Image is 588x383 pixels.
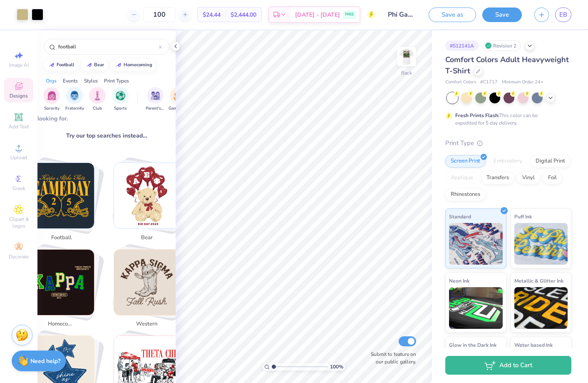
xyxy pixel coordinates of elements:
[44,105,60,112] span: Sorority
[112,87,129,112] button: filter button
[330,363,343,370] span: 100 %
[94,63,104,67] div: bear
[104,77,129,85] div: Print Types
[455,112,558,127] div: This color can be expedited for 5 day delivery.
[517,172,540,184] div: Vinyl
[66,131,147,140] span: Try our top searches instead…
[48,320,75,328] span: homecoming
[480,79,498,86] span: # C1717
[9,62,29,68] span: Image AI
[89,87,106,112] button: filter button
[70,91,79,100] img: Fraternity Image
[445,40,479,51] div: # 512141A
[231,10,256,19] span: $2,444.00
[114,163,179,228] img: bear
[57,43,159,51] input: Try "Alpha"
[455,112,499,119] strong: Fresh Prints Flash:
[398,48,415,65] img: Back
[23,163,104,245] button: Stack Card Button football
[86,63,92,68] img: trend_line.gif
[29,163,94,228] img: football
[488,155,528,168] div: Embroidery
[12,185,25,192] span: Greek
[84,77,98,85] div: Styles
[146,87,165,112] div: filter for Parent's Weekend
[559,10,567,20] span: EB
[345,12,354,18] span: FREE
[543,172,562,184] div: Foil
[89,87,106,112] div: filter for Club
[295,10,340,19] span: [DATE] - [DATE]
[203,10,221,19] span: $24.44
[114,250,179,315] img: western
[48,234,75,242] span: football
[449,276,469,285] span: Neon Ink
[93,105,102,112] span: Club
[445,356,571,375] button: Add to Cart
[449,212,471,221] span: Standard
[174,91,183,100] img: Game Day Image
[9,253,29,260] span: Decorate
[44,59,78,71] button: football
[146,87,165,112] button: filter button
[445,172,479,184] div: Applique
[445,138,571,148] div: Print Type
[382,6,422,23] input: Untitled Design
[65,105,84,112] span: Fraternity
[9,123,29,130] span: Add Text
[29,250,94,315] img: homecoming
[124,63,152,67] div: homecoming
[449,340,496,349] span: Glow in the Dark Ink
[146,105,165,112] span: Parent's Weekend
[47,91,57,100] img: Sorority Image
[401,69,412,77] div: Back
[445,155,486,168] div: Screen Print
[43,87,60,112] button: filter button
[93,91,102,100] img: Club Image
[143,7,176,22] input: – –
[30,357,60,365] strong: Need help?
[57,63,74,67] div: football
[151,91,160,100] img: Parent's Weekend Image
[514,340,553,349] span: Water based Ink
[482,8,522,22] button: Save
[116,91,125,100] img: Sports Image
[169,87,188,112] div: filter for Game Day
[109,163,190,245] button: Stack Card Button bear
[366,350,416,365] label: Submit to feature on our public gallery.
[133,320,160,328] span: western
[48,63,55,68] img: trend_line.gif
[169,105,188,112] span: Game Day
[65,87,84,112] button: filter button
[65,87,84,112] div: filter for Fraternity
[445,188,486,201] div: Rhinestones
[514,276,563,285] span: Metallic & Glitter Ink
[46,77,57,85] div: Orgs
[530,155,571,168] div: Digital Print
[445,55,569,76] span: Comfort Colors Adult Heavyweight T-Shirt
[63,77,78,85] div: Events
[481,172,514,184] div: Transfers
[429,8,476,22] button: Save as
[10,93,28,99] span: Designs
[133,234,160,242] span: bear
[445,79,476,86] span: Comfort Colors
[449,223,503,265] img: Standard
[111,59,156,71] button: homecoming
[10,154,27,161] span: Upload
[23,249,104,332] button: Stack Card Button homecoming
[43,87,60,112] div: filter for Sorority
[109,249,190,332] button: Stack Card Button western
[115,63,122,68] img: trend_line.gif
[114,105,127,112] span: Sports
[169,87,188,112] button: filter button
[112,87,129,112] div: filter for Sports
[514,223,568,265] img: Puff Ink
[81,59,108,71] button: bear
[555,8,571,22] a: EB
[514,212,532,221] span: Puff Ink
[502,79,543,86] span: Minimum Order: 24 +
[483,40,521,51] div: Revision 2
[449,287,503,329] img: Neon Ink
[514,287,568,329] img: Metallic & Glitter Ink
